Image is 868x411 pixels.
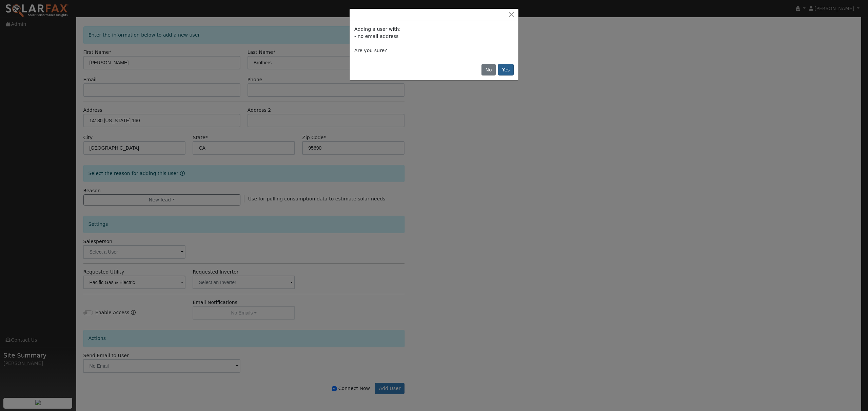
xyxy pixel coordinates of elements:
[481,64,496,75] button: No
[354,34,398,39] span: - no email address
[354,26,400,32] span: Adding a user with:
[507,11,516,18] button: Close
[354,48,387,53] span: Are you sure?
[498,64,514,75] button: Yes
